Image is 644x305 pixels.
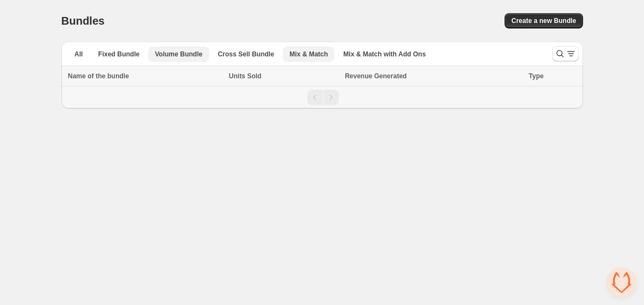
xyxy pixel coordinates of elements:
[98,50,139,59] span: Fixed Bundle
[607,268,636,297] a: Open chat
[511,16,576,25] span: Create a new Bundle
[75,50,83,59] span: All
[529,71,576,82] div: Type
[345,71,407,82] span: Revenue Generated
[552,46,579,61] button: Search and filter results
[343,50,425,59] span: Mix & Match with Add Ons
[218,50,275,59] span: Cross Sell Bundle
[345,71,418,82] button: Revenue Generated
[229,71,272,82] button: Units Sold
[61,86,583,108] nav: Pagination
[68,71,222,82] div: Name of the bundle
[155,50,202,59] span: Volume Bundle
[289,50,328,59] span: Mix & Match
[505,13,583,28] button: Create a new Bundle
[229,71,261,82] span: Units Sold
[61,14,105,27] h1: Bundles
